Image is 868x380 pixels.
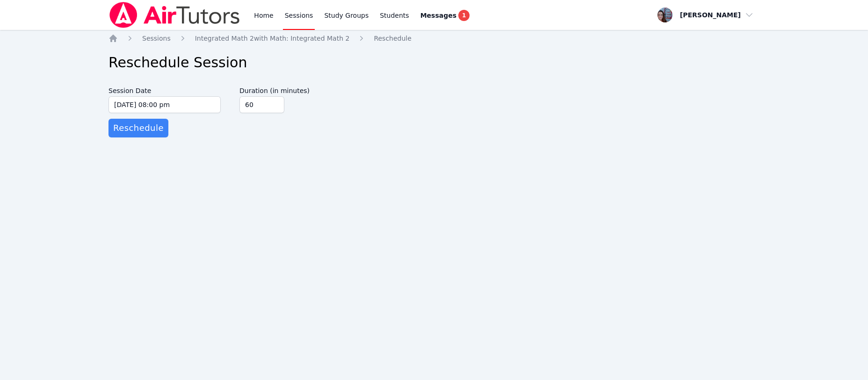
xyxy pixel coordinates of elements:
[108,34,759,43] nav: Breadcrumb
[142,34,171,43] a: Sessions
[195,35,350,42] span: Integrated Math 2 with Math: Integrated Math 2
[142,35,171,42] span: Sessions
[420,11,456,20] span: Messages
[108,2,241,28] img: Air Tutors
[374,34,411,43] a: Reschedule
[108,119,168,137] button: Reschedule
[374,35,411,42] span: Reschedule
[108,54,759,71] h1: Reschedule Session
[113,122,164,135] span: Reschedule
[108,82,221,96] label: Session Date
[195,34,350,43] a: Integrated Math 2with Math: Integrated Math 2
[239,82,329,96] label: Duration (in minutes)
[458,10,470,21] span: 1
